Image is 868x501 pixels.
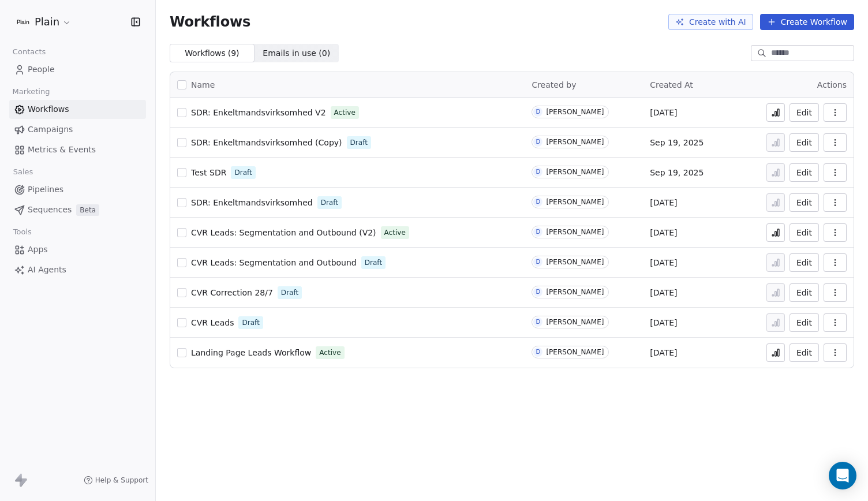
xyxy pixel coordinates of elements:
a: Campaigns [9,120,146,139]
a: CVR Correction 28/7 [191,287,273,298]
div: D [536,197,541,207]
div: D [536,287,541,297]
span: Help & Support [95,476,148,485]
button: Edit [790,253,819,272]
span: Sep 19, 2025 [650,167,704,178]
button: Edit [790,343,819,362]
span: Emails in use ( 0 ) [263,47,330,59]
span: Draft [365,257,382,268]
span: People [28,63,55,76]
span: CVR Leads: Segmentation and Outbound (V2) [191,228,376,237]
span: Active [384,227,406,238]
div: [PERSON_NAME] [546,198,604,206]
a: SDR: Enkeltmandsvirksomhed V2 [191,107,326,118]
a: CVR Leads [191,317,234,328]
div: D [536,107,541,117]
span: Landing Page Leads Workflow [191,348,311,357]
button: Edit [790,283,819,302]
button: Edit [790,133,819,152]
div: [PERSON_NAME] [546,138,604,146]
span: AI Agents [28,264,66,276]
div: D [536,257,541,267]
div: D [536,317,541,327]
span: [DATE] [650,287,677,298]
span: SDR: Enkeltmandsvirksomhed (Copy) [191,138,342,147]
div: [PERSON_NAME] [546,168,604,176]
span: [DATE] [650,197,677,208]
span: Contacts [8,43,51,61]
button: Edit [790,313,819,332]
span: Test SDR [191,168,226,177]
div: [PERSON_NAME] [546,288,604,296]
span: Tools [8,223,36,241]
span: Draft [234,167,252,178]
span: [DATE] [650,347,677,358]
span: [DATE] [650,107,677,118]
span: Active [319,347,341,358]
a: Help & Support [84,476,148,485]
span: Sequences [28,204,72,216]
span: Metrics & Events [28,144,96,156]
span: Active [334,107,356,118]
img: Plain-Logo-Tile.png [16,15,30,29]
span: CVR Leads [191,318,234,327]
button: Plain [14,12,74,32]
a: Edit [790,163,819,182]
span: SDR: Enkeltmandsvirksomhed V2 [191,108,326,117]
span: Workflows [28,103,69,115]
span: Name [191,79,215,91]
span: Actions [817,80,847,89]
a: Landing Page Leads Workflow [191,347,311,358]
span: [DATE] [650,227,677,238]
span: Draft [321,197,338,208]
a: SDR: Enkeltmandsvirksomhed [191,197,313,208]
a: SequencesBeta [9,200,146,219]
span: Created At [650,80,693,89]
div: [PERSON_NAME] [546,108,604,116]
span: CVR Correction 28/7 [191,288,273,297]
div: D [536,167,541,177]
span: Workflows [170,14,250,30]
span: CVR Leads: Segmentation and Outbound [191,258,357,267]
span: Draft [350,137,368,148]
span: Draft [242,317,259,328]
span: [DATE] [650,317,677,328]
span: SDR: Enkeltmandsvirksomhed [191,198,313,207]
span: Plain [35,14,59,29]
span: Apps [28,244,48,256]
span: Beta [76,204,99,216]
div: D [536,347,541,357]
div: D [536,227,541,237]
div: D [536,137,541,147]
span: Campaigns [28,124,73,136]
div: [PERSON_NAME] [546,258,604,266]
span: Created by [532,80,576,89]
a: AI Agents [9,260,146,279]
a: CVR Leads: Segmentation and Outbound [191,257,357,268]
button: Edit [790,223,819,242]
div: Open Intercom Messenger [829,462,856,489]
a: Workflows [9,100,146,119]
button: Create with AI [668,14,753,30]
a: Pipelines [9,180,146,199]
button: Edit [790,193,819,212]
a: People [9,60,146,79]
a: SDR: Enkeltmandsvirksomhed (Copy) [191,137,342,148]
button: Edit [790,103,819,122]
span: Draft [281,287,298,298]
div: [PERSON_NAME] [546,348,604,356]
span: Pipelines [28,184,63,196]
span: Sales [8,163,38,181]
div: [PERSON_NAME] [546,318,604,326]
a: Metrics & Events [9,140,146,159]
button: Create Workflow [760,14,854,30]
a: Apps [9,240,146,259]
